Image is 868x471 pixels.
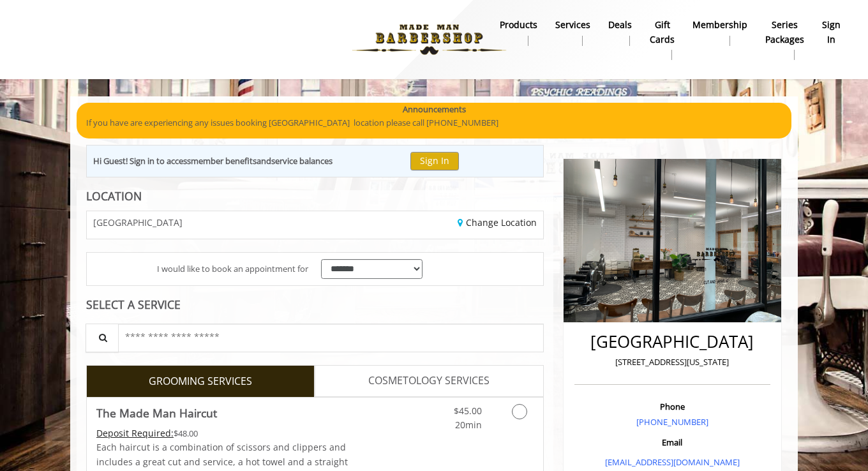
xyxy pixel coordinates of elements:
span: GROOMING SERVICES [149,373,252,390]
b: gift cards [650,18,675,47]
button: Service Search [86,324,119,352]
span: I would like to book an appointment for [157,262,308,276]
b: products [500,18,537,32]
a: Series packagesSeries packages [756,16,813,63]
a: [PHONE_NUMBER] [636,416,708,428]
b: LOCATION [86,188,142,204]
a: MembershipMembership [684,16,756,49]
a: Change Location [458,216,537,228]
h2: [GEOGRAPHIC_DATA] [578,333,767,351]
b: Membership [692,18,747,32]
b: Series packages [765,18,804,47]
a: ServicesServices [546,16,599,49]
button: Sign In [410,152,459,170]
b: Services [555,18,590,32]
span: $45.00 [454,405,482,417]
span: [GEOGRAPHIC_DATA] [93,218,183,227]
p: [STREET_ADDRESS][US_STATE] [578,355,767,369]
a: Productsproducts [491,16,546,49]
p: If you have are experiencing any issues booking [GEOGRAPHIC_DATA] location please call [PHONE_NUM... [86,116,782,130]
h3: Phone [578,402,767,411]
div: Hi Guest! Sign in to access and [93,154,333,168]
b: sign in [822,18,841,47]
a: Gift cardsgift cards [641,16,684,63]
img: Made Man Barbershop logo [341,4,517,75]
div: $48.00 [96,426,353,440]
span: COSMETOLOGY SERVICES [368,373,490,389]
span: This service needs some Advance to be paid before we block your appointment [96,427,174,439]
a: DealsDeals [599,16,641,49]
span: 20min [455,419,482,431]
b: service balances [271,155,333,167]
div: SELECT A SERVICE [86,299,544,311]
h3: Email [578,438,767,447]
b: Announcements [403,103,466,116]
b: Deals [608,18,632,32]
a: sign insign in [813,16,849,49]
a: [EMAIL_ADDRESS][DOMAIN_NAME] [605,456,740,468]
b: member benefits [191,155,257,167]
b: The Made Man Haircut [96,404,217,422]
